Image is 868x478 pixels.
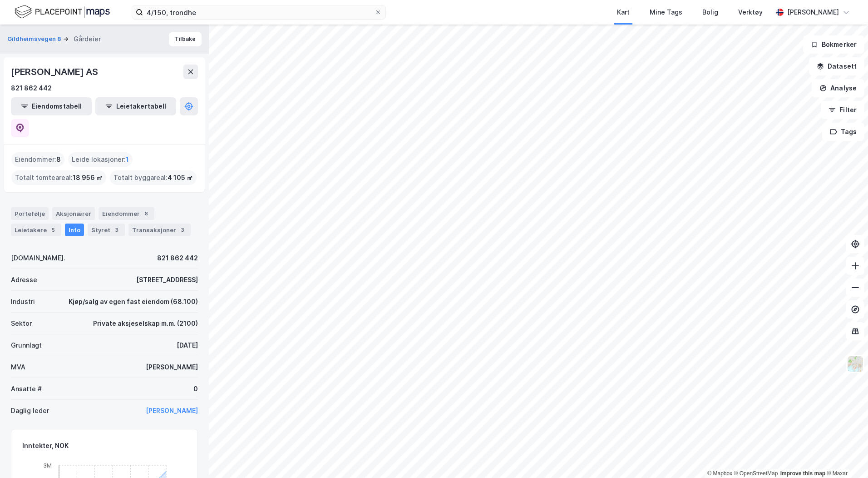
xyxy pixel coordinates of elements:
div: Verktøy [738,7,763,18]
div: Portefølje [11,207,49,220]
div: 3 [178,225,187,234]
button: Tilbake [169,32,202,46]
div: Eiendommer [99,207,154,220]
span: 4 105 ㎡ [168,172,193,183]
div: Info [65,224,84,236]
input: Søk på adresse, matrikkel, gårdeiere, leietakere eller personer [143,5,375,19]
div: 5 [49,225,58,234]
button: Gildheimsvegen 8 [7,35,63,44]
div: Eiendommer : [11,152,64,167]
div: Adresse [11,274,37,285]
div: [DATE] [177,340,198,351]
div: Gårdeier [74,34,101,45]
span: 1 [126,154,129,165]
div: Inntekter, NOK [22,440,69,451]
a: Mapbox [707,470,732,477]
div: Ansatte # [11,383,42,394]
div: Mine Tags [650,7,682,18]
div: Transaksjoner [128,224,191,236]
button: Filter [821,101,864,119]
div: Industri [11,296,35,307]
div: 0 [193,383,198,394]
button: Bokmerker [803,35,864,54]
button: Eiendomstabell [11,97,92,115]
div: [STREET_ADDRESS] [136,274,198,285]
div: 8 [142,209,151,218]
div: 821 862 442 [11,83,52,94]
div: Private aksjeselskap m.m. (2100) [93,318,198,329]
div: Kontrollprogram for chat [823,434,868,478]
span: 18 956 ㎡ [73,172,103,183]
div: 821 862 442 [157,253,198,264]
button: Analyse [812,79,864,97]
img: logo.f888ab2527a4732fd821a326f86c7f29.svg [15,4,110,20]
iframe: Chat Widget [823,434,868,478]
div: [PERSON_NAME] [787,7,839,18]
tspan: 3M [43,461,52,468]
div: [PERSON_NAME] AS [11,65,100,79]
button: Datasett [809,57,864,75]
div: Aksjonærer [52,207,95,220]
div: Totalt tomteareal : [11,170,106,185]
div: Leide lokasjoner : [68,152,133,167]
div: Styret [88,224,125,236]
a: Improve this map [780,470,825,477]
div: Kjøp/salg av egen fast eiendom (68.100) [69,296,198,307]
button: Tags [822,123,864,141]
div: Leietakere [11,224,61,236]
div: Daglig leder [11,405,49,416]
div: [PERSON_NAME] [146,362,198,373]
a: OpenStreetMap [734,470,778,477]
div: MVA [11,362,25,373]
span: 8 [56,154,61,165]
div: 3 [112,225,121,234]
div: Totalt byggareal : [110,170,197,185]
div: Bolig [702,7,718,18]
div: Sektor [11,318,32,329]
button: Leietakertabell [95,97,176,115]
img: Z [847,355,864,373]
div: Kart [617,7,630,18]
div: Grunnlagt [11,340,42,351]
div: [DOMAIN_NAME]. [11,253,65,264]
